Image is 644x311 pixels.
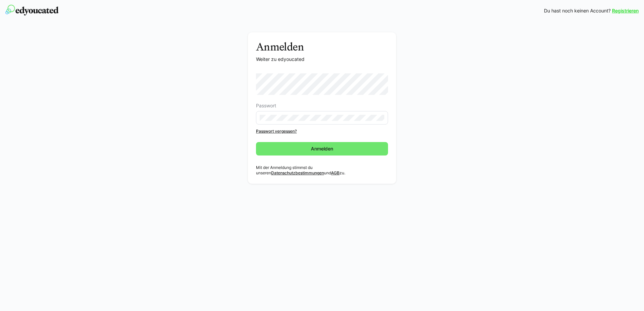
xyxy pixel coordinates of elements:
[256,165,388,176] p: Mit der Anmeldung stimmst du unseren und zu.
[310,145,334,152] span: Anmelden
[612,7,639,14] a: Registrieren
[256,40,388,53] h3: Anmelden
[256,129,388,134] a: Passwort vergessen?
[271,170,324,175] a: Datenschutzbestimmungen
[256,103,276,108] span: Passwort
[256,56,388,63] p: Weiter zu edyoucated
[5,5,59,15] img: edyoucated
[544,7,611,14] span: Du hast noch keinen Account?
[331,170,340,175] a: AGB
[256,142,388,155] button: Anmelden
